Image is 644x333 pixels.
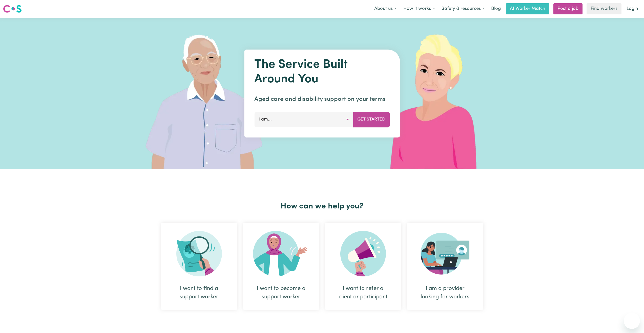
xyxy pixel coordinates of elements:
[3,4,22,13] img: Careseekers logo
[553,3,583,14] a: Post a job
[337,284,389,301] div: I want to refer a client or participant
[407,223,483,310] div: I am a provider looking for workers
[254,112,353,127] button: I am...
[353,112,390,127] button: Get Started
[3,3,22,15] a: Careseekers logo
[419,284,471,301] div: I am a provider looking for workers
[243,223,319,310] div: I want to become a support worker
[340,231,386,276] img: Refer
[371,4,400,14] button: About us
[161,223,237,310] div: I want to find a support worker
[624,313,640,329] iframe: Button to launch messaging window
[587,3,621,14] a: Find workers
[506,3,549,14] a: AI Worker Match
[254,95,390,104] p: Aged care and disability support on your terms
[325,223,401,310] div: I want to refer a client or participant
[173,284,225,301] div: I want to find a support worker
[176,231,222,276] img: Search
[488,3,504,14] a: Blog
[400,4,438,14] button: How it works
[158,202,486,211] h2: How can we help you?
[255,284,307,301] div: I want to become a support worker
[624,3,641,14] a: Login
[253,231,309,276] img: Become Worker
[254,58,390,87] h1: The Service Built Around You
[438,4,488,14] button: Safety & resources
[421,231,470,276] img: Provider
